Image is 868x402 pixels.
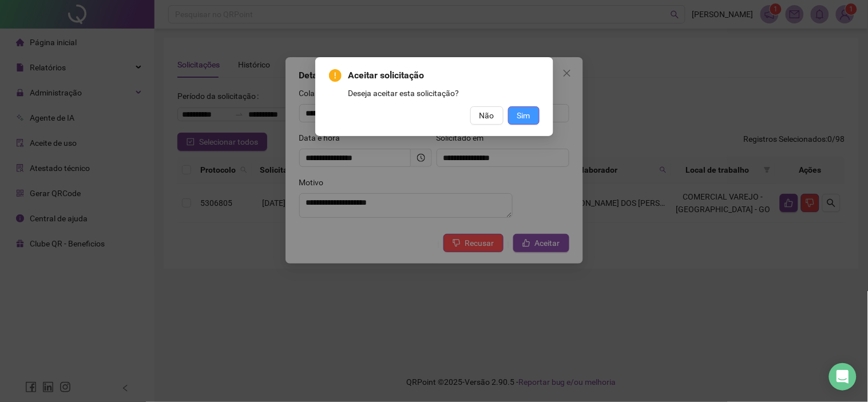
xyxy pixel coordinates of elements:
div: Deseja aceitar esta solicitação? [348,87,540,99]
span: Sim [517,109,530,122]
button: Não [470,106,504,125]
span: Aceitar solicitação [348,69,540,82]
span: exclamation-circle [329,69,342,82]
div: Open Intercom Messenger [829,363,857,391]
span: Não [479,109,494,122]
button: Sim [508,106,540,125]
